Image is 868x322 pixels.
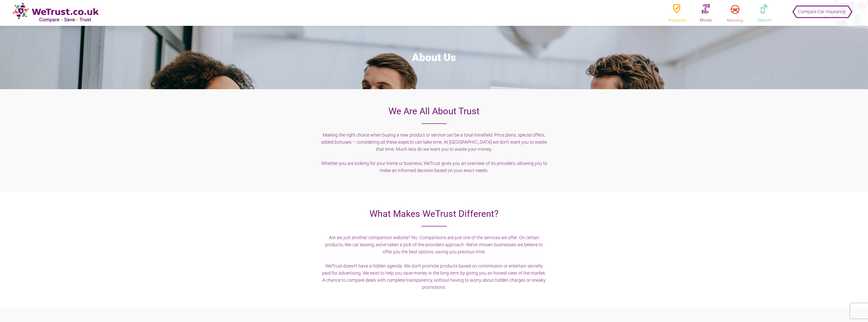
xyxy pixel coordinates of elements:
h5: Are we just another comparison website? No. Comparisons are just one of the services we offer. On... [321,234,547,291]
span: Compare Car Insurance [798,5,845,18]
h5: Making the right choice when buying a new product or service can be a total minefield. Price plan... [321,131,547,174]
h2: What Makes WeTrust Different? [321,207,547,226]
button: Compare Car Insurance [795,4,849,14]
h1: About Us [4,51,864,64]
img: money.png [702,4,710,13]
img: new-logo.png [13,3,99,23]
div: Insurance [664,17,689,23]
img: insurence.png [673,4,680,13]
h2: We Are All About Trust [321,104,547,124]
img: motoring.png [731,5,740,14]
div: Motoring [722,18,748,23]
div: Money [693,17,718,23]
div: Telecom [751,17,777,23]
img: telephone.png [761,4,767,13]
